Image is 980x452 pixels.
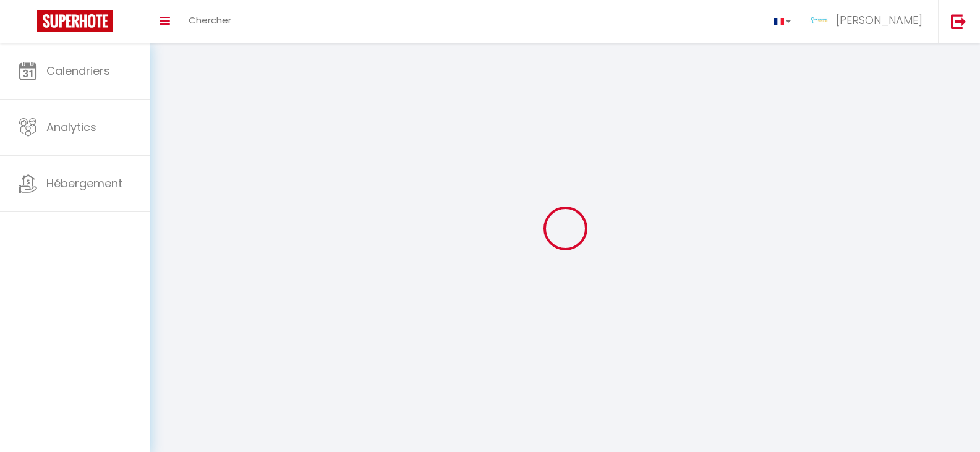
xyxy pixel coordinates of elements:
span: Hébergement [46,176,122,191]
span: Calendriers [46,63,110,79]
img: Super Booking [37,10,113,32]
span: [PERSON_NAME] [836,12,922,28]
img: logout [951,14,966,29]
span: Analytics [46,119,96,135]
iframe: Chat [927,396,971,443]
img: ... [809,11,828,30]
span: Chercher [189,14,231,27]
button: Ouvrir le widget de chat LiveChat [10,5,47,42]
